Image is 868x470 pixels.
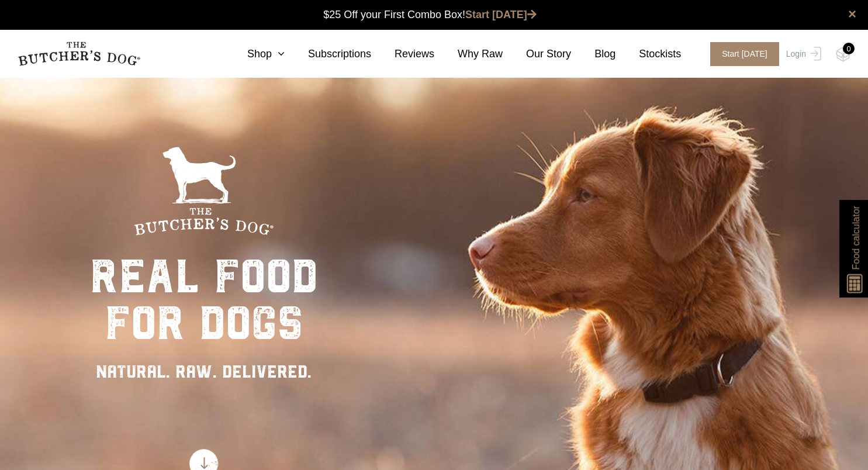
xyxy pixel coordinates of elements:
[371,46,434,62] a: Reviews
[90,253,318,347] div: real food for dogs
[465,9,537,20] a: Start [DATE]
[710,42,779,66] span: Start [DATE]
[285,46,371,62] a: Subscriptions
[434,46,503,62] a: Why Raw
[90,358,318,385] div: NATURAL. RAW. DELIVERED.
[848,7,856,21] a: close
[843,43,855,54] div: 0
[615,46,681,62] a: Stockists
[836,47,850,62] img: TBD_Cart-Empty.png
[503,46,571,62] a: Our Story
[783,42,821,66] a: Login
[224,46,285,62] a: Shop
[698,42,783,66] a: Start [DATE]
[849,206,863,269] span: Food calculator
[571,46,615,62] a: Blog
